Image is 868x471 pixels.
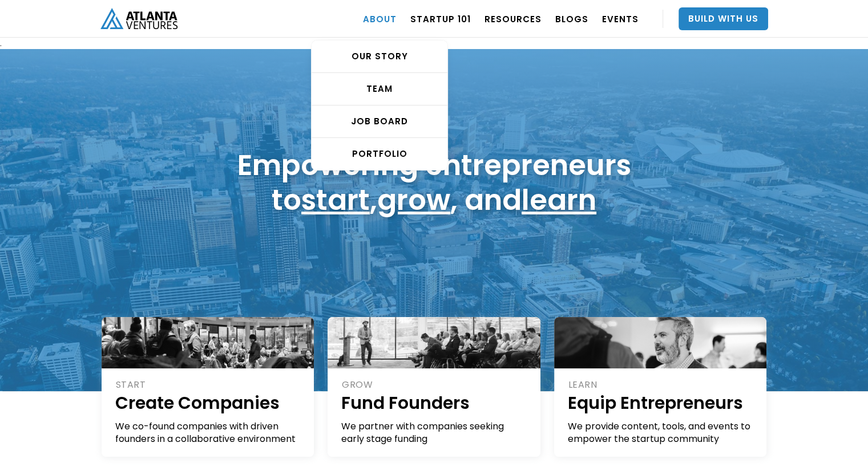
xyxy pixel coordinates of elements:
[410,3,471,35] a: Startup 101
[522,180,596,220] a: learn
[679,7,768,30] a: Build With Us
[485,3,542,35] a: RESOURCES
[568,420,754,445] div: We provide content, tools, and events to empower the startup community
[115,420,302,445] div: We co-found companies with driven founders in a collaborative environment
[312,105,447,138] a: Job Board
[312,148,447,160] div: PORTFOLIO
[328,317,540,457] a: GROWFund FoundersWe partner with companies seeking early stage funding
[312,40,447,73] a: OUR STORY
[312,83,447,95] div: TEAM
[341,391,528,415] h1: Fund Founders
[554,317,767,457] a: LEARNEquip EntrepreneursWe provide content, tools, and events to empower the startup community
[377,180,450,220] a: grow
[363,3,397,35] a: ABOUT
[301,180,370,220] a: start
[341,420,528,445] div: We partner with companies seeking early stage funding
[342,379,528,391] div: GROW
[102,317,314,457] a: STARTCreate CompaniesWe co-found companies with driven founders in a collaborative environment
[555,3,588,35] a: BLOGS
[312,138,447,170] a: PORTFOLIO
[312,51,447,62] div: OUR STORY
[116,379,302,391] div: START
[602,3,639,35] a: EVENTS
[115,391,302,415] h1: Create Companies
[568,379,754,391] div: LEARN
[312,116,447,127] div: Job Board
[568,391,754,415] h1: Equip Entrepreneurs
[237,148,631,217] h1: Empowering entrepreneurs to , , and
[312,73,447,105] a: TEAM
